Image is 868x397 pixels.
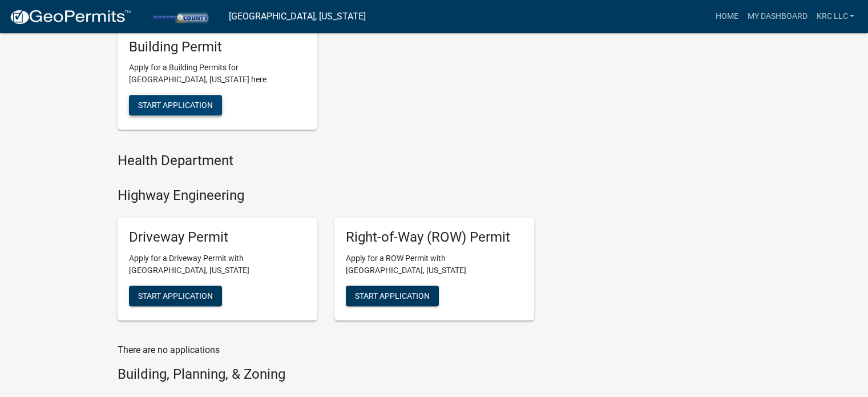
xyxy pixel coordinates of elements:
h4: Highway Engineering [118,187,534,204]
h4: Building, Planning, & Zoning [118,366,534,383]
a: KRC LLC [812,6,859,27]
h4: Health Department [118,153,534,169]
p: There are no applications [118,343,534,357]
button: Start Application [129,286,222,306]
img: Porter County, Indiana [140,9,220,24]
a: My Dashboard [742,6,812,27]
span: Start Application [355,291,430,300]
span: Start Application [138,291,213,300]
span: Start Application [138,101,213,110]
p: Apply for a Driveway Permit with [GEOGRAPHIC_DATA], [US_STATE] [129,252,306,276]
p: Apply for a Building Permits for [GEOGRAPHIC_DATA], [US_STATE] here [129,62,306,86]
button: Start Application [129,95,222,115]
p: Apply for a ROW Permit with [GEOGRAPHIC_DATA], [US_STATE] [346,252,523,276]
a: [GEOGRAPHIC_DATA], [US_STATE] [229,7,366,26]
h5: Building Permit [129,39,306,55]
h5: Driveway Permit [129,229,306,246]
button: Start Application [346,286,439,306]
h5: Right-of-Way (ROW) Permit [346,229,523,246]
a: Home [710,6,742,27]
